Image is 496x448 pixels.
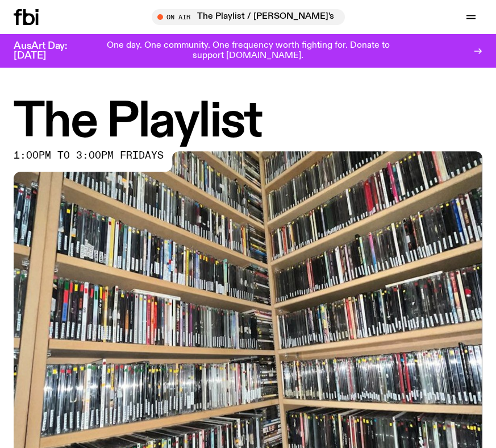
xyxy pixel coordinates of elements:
h1: The Playlist [14,99,482,146]
span: 1:00pm to 3:00pm fridays [14,151,164,160]
h3: AusArt Day: [DATE] [14,42,86,61]
p: One day. One community. One frequency worth fighting for. Donate to support [DOMAIN_NAME]. [95,41,401,61]
button: On AirThe Playlist / [PERSON_NAME]'s Last Playlist :'( w/ [PERSON_NAME], [PERSON_NAME], [PERSON_N... [152,9,345,25]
